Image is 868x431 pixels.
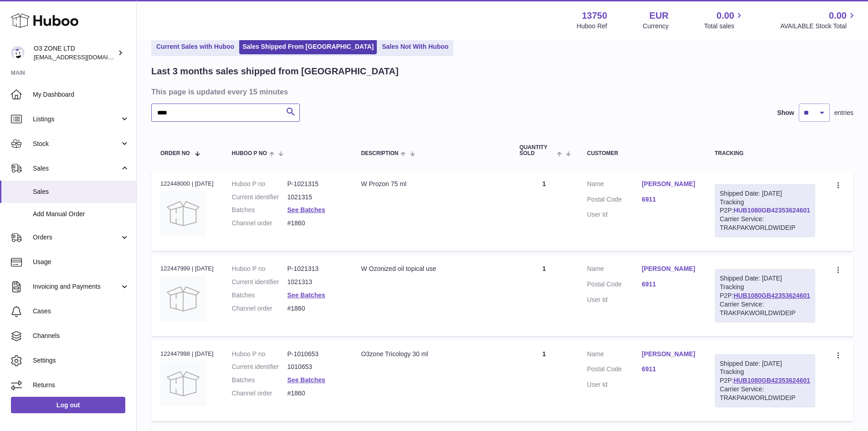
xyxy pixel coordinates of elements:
[587,151,696,156] div: Customer
[288,278,343,286] dd: 1021313
[642,280,696,289] a: 6911
[160,361,206,406] img: no-photo.jpg
[780,22,857,31] span: AVAILABLE Stock Total
[510,341,578,421] td: 1
[33,233,120,242] span: Orders
[361,151,398,156] span: Description
[642,180,696,188] a: [PERSON_NAME]
[834,109,853,117] span: entries
[715,184,815,237] div: Tracking P2P:
[587,365,642,376] dt: Postal Code
[33,210,129,218] span: Add Manual Order
[160,265,214,273] div: 122447999 | [DATE]
[720,274,810,283] div: Shipped Date: [DATE]
[587,296,642,304] dt: User Id
[288,180,343,188] dd: P-1021315
[33,140,120,148] span: Stock
[715,354,815,407] div: Tracking P2P:
[232,278,288,286] dt: Current identifier
[232,151,267,156] span: Huboo P no
[704,10,745,31] a: 0.00 Total sales
[577,22,607,31] div: Huboo Ref
[151,87,851,97] h3: This page is updated every 15 minutes
[151,65,399,78] h2: Last 3 months sales shipped from [GEOGRAPHIC_DATA]
[379,39,452,54] a: Sales Not With Huboo
[33,164,120,173] span: Sales
[642,365,696,374] a: 6911
[720,215,810,232] div: Carrier Service: TRAKPAKWORLDWIDEIP
[288,219,343,228] dd: #1860
[232,206,288,214] dt: Batches
[361,265,501,273] div: W Ozonized oil topical use
[715,151,815,156] div: Tracking
[33,90,129,99] span: My Dashboard
[519,145,555,156] span: Quantity Sold
[587,180,642,191] dt: Name
[642,195,696,204] a: 6911
[717,10,734,22] span: 0.00
[232,376,288,384] dt: Batches
[780,10,857,31] a: 0.00 AVAILABLE Stock Total
[11,46,25,60] img: internalAdmin-13750@internal.huboo.com
[587,195,642,206] dt: Postal Code
[734,207,810,214] a: HUB1080GB42353624601
[587,380,642,389] dt: User Id
[33,115,120,124] span: Listings
[239,39,377,54] a: Sales Shipped From [GEOGRAPHIC_DATA]
[160,350,214,358] div: 122447998 | [DATE]
[160,151,190,156] span: Order No
[33,258,129,266] span: Usage
[160,180,214,188] div: 122448000 | [DATE]
[288,193,343,202] dd: 1021315
[288,304,343,313] dd: #1860
[288,265,343,273] dd: P-1021313
[734,292,810,299] a: HUB1080GB42353624601
[160,276,206,322] img: no-photo-large.jpg
[232,350,288,358] dt: Huboo P no
[720,385,810,402] div: Carrier Service: TRAKPAKWORLDWIDEIP
[777,109,794,117] label: Show
[34,44,116,62] div: O3 ZONE LTD
[232,291,288,300] dt: Batches
[720,300,810,317] div: Carrier Service: TRAKPAKWORLDWIDEIP
[232,265,288,273] dt: Huboo P no
[33,307,129,316] span: Cases
[704,22,745,31] span: Total sales
[288,363,343,371] dd: 1010653
[649,10,668,22] strong: EUR
[232,180,288,188] dt: Huboo P no
[33,187,129,196] span: Sales
[643,22,669,31] div: Currency
[642,265,696,273] a: [PERSON_NAME]
[720,189,810,198] div: Shipped Date: [DATE]
[734,377,810,384] a: HUB1080GB42353624601
[33,381,129,389] span: Returns
[720,359,810,368] div: Shipped Date: [DATE]
[232,304,288,313] dt: Channel order
[160,191,206,236] img: no-photo-large.jpg
[582,10,607,22] strong: 13750
[33,282,120,291] span: Invoicing and Payments
[829,10,847,22] span: 0.00
[34,53,134,61] span: [EMAIL_ADDRESS][DOMAIN_NAME]
[288,389,343,398] dd: #1860
[587,280,642,291] dt: Postal Code
[361,350,501,358] div: O3zone Tricology 30 ml
[288,291,325,299] a: See Batches
[587,210,642,219] dt: User Id
[288,376,325,384] a: See Batches
[153,39,237,54] a: Current Sales with Huboo
[33,332,129,340] span: Channels
[232,193,288,202] dt: Current identifier
[587,265,642,275] dt: Name
[288,206,325,213] a: See Batches
[587,350,642,361] dt: Name
[232,389,288,398] dt: Channel order
[510,171,578,251] td: 1
[288,350,343,358] dd: P-1010653
[642,350,696,358] a: [PERSON_NAME]
[510,255,578,336] td: 1
[11,397,125,413] a: Log out
[232,363,288,371] dt: Current identifier
[33,356,129,365] span: Settings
